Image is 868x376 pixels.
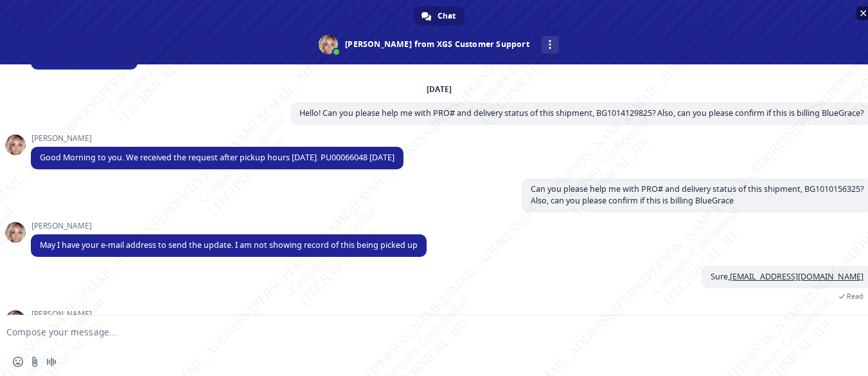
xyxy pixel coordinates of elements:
[30,357,40,367] span: Send a file
[31,134,403,143] span: [PERSON_NAME]
[847,292,864,301] span: Read
[427,86,452,93] div: [DATE]
[40,240,418,250] span: May I have your e-mail address to send the update. I am not showing record of this being picked up
[531,183,864,206] span: Can you please help me with PRO# and delivery status of this shipment, BG1010156325? Also, can yo...
[299,108,864,118] span: Hello! Can you please help me with PRO# and delivery status of this shipment, BG1014129825? Also,...
[46,357,57,367] span: Audio message
[13,357,23,367] span: Insert an emoji
[711,271,864,282] span: Sure,
[542,36,559,53] div: More channels
[31,221,427,230] span: [PERSON_NAME]
[40,152,394,163] span: Good Morning to you. We received the request after pickup hours [DATE]. PU00066048 [DATE]
[6,326,830,338] textarea: Compose your message...
[31,310,220,319] span: [PERSON_NAME]
[730,271,864,282] a: [EMAIL_ADDRESS][DOMAIN_NAME]
[414,6,465,26] div: Chat
[438,6,456,26] span: Chat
